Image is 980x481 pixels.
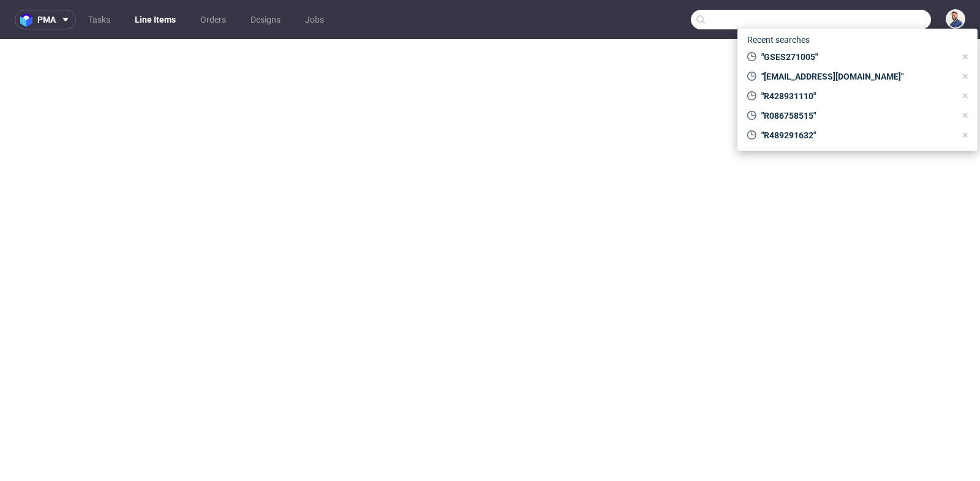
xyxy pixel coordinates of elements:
span: "R428931110" [756,90,956,102]
a: Tasks [81,10,118,29]
img: Michał Rachański [947,10,964,28]
a: Jobs [298,10,331,29]
span: "[EMAIL_ADDRESS][DOMAIN_NAME]" [756,70,956,83]
span: pma [37,15,56,24]
img: logo [20,13,37,27]
span: "GSES271005" [756,51,956,63]
span: "R489291632" [756,129,956,141]
span: "R086758515" [756,110,956,122]
span: Recent searches [742,30,815,50]
a: Designs [243,10,288,29]
a: Line Items [127,10,183,29]
button: pma [15,10,76,29]
a: Orders [193,10,233,29]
